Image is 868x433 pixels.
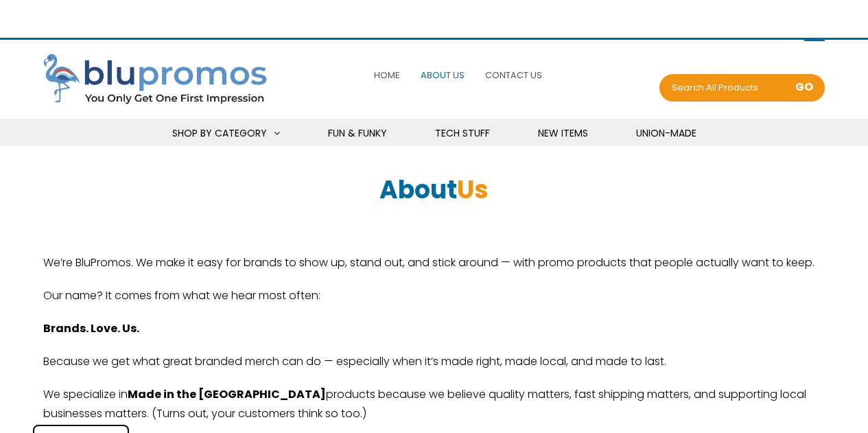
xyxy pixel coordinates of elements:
p: Our name? It comes from what we hear most often: [43,286,825,305]
a: Home [371,60,403,90]
b: Made in the [GEOGRAPHIC_DATA] [128,386,326,402]
img: Blupromos LLC's Logo [43,54,278,106]
a: New Items [521,119,605,148]
a: About Us [417,60,468,90]
span: Tech Stuff [435,126,490,140]
a: Fun & Funky [311,119,404,148]
a: Union-Made [619,119,714,148]
p: We specialize in products because we believe quality matters, fast shipping matters, and supporti... [43,385,825,423]
b: Brands. Love. Us. [43,320,139,336]
span: About Us [421,69,465,82]
a: Shop By Category [155,119,297,148]
span: Union-Made [636,126,696,140]
p: Because we get what great branded merch can do — especially when it’s made right, made local, and... [43,352,825,371]
a: Tech Stuff [418,119,507,148]
span: Contact Us [485,69,542,82]
span: Us [457,172,489,207]
a: Contact Us [482,60,546,90]
span: Home [374,69,400,82]
p: We’re BluPromos. We make it easy for brands to show up, stand out, and stick around — with promo ... [43,253,825,272]
span: Fun & Funky [328,126,387,140]
h1: About [43,180,825,200]
span: Shop By Category [172,126,267,140]
span: New Items [538,126,588,140]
